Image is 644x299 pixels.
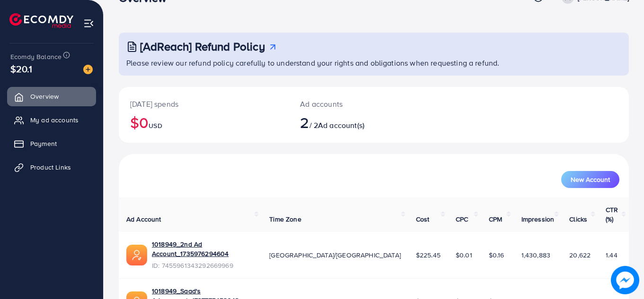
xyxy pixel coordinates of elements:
[152,261,254,270] span: ID: 7455961343292669969
[30,115,79,125] span: My ad accounts
[489,250,504,260] span: $0.16
[30,162,71,172] span: Product Links
[456,214,468,224] span: CPC
[7,134,96,153] a: Payment
[7,111,96,129] a: My ad accounts
[489,214,502,224] span: CPM
[7,87,96,106] a: Overview
[10,62,32,76] span: $20.1
[300,111,309,133] span: 2
[30,92,59,101] span: Overview
[130,113,277,131] h2: $0
[606,205,618,224] span: CTR (%)
[561,171,619,188] button: New Account
[521,214,555,224] span: Impression
[140,40,265,53] h3: [AdReach] Refund Policy
[300,98,405,110] p: Ad accounts
[9,13,73,28] img: logo
[416,250,441,260] span: $225.45
[7,158,96,177] a: Product Links
[269,250,401,260] span: [GEOGRAPHIC_DATA]/[GEOGRAPHIC_DATA]
[126,245,147,265] img: ic-ads-acc.e4c84228.svg
[269,214,301,224] span: Time Zone
[152,239,254,259] a: 1018949_2nd Ad Account_1735976294604
[611,266,639,294] img: image
[456,250,472,260] span: $0.01
[569,250,591,260] span: 20,622
[30,139,57,148] span: Payment
[569,214,587,224] span: Clicks
[318,120,364,130] span: Ad account(s)
[83,18,94,29] img: menu
[300,113,405,131] h2: / 2
[416,214,430,224] span: Cost
[126,214,161,224] span: Ad Account
[10,52,62,61] span: Ecomdy Balance
[149,121,162,130] span: USD
[126,57,623,68] p: Please review our refund policy carefully to understand your rights and obligations when requesti...
[606,250,618,260] span: 1.44
[83,65,93,74] img: image
[521,250,550,260] span: 1,430,883
[571,176,610,183] span: New Account
[130,98,277,110] p: [DATE] spends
